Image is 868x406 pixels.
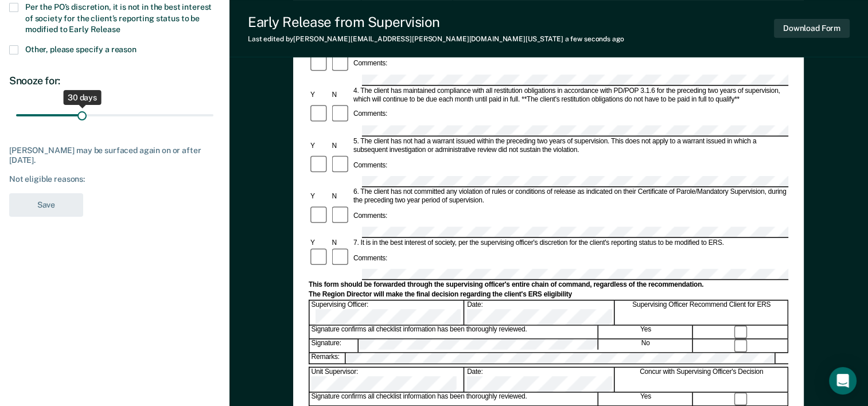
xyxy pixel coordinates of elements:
div: Supervising Officer Recommend Client for ERS [616,300,788,325]
div: Yes [599,326,693,338]
div: Snooze for: [9,75,220,87]
div: Comments: [352,254,389,263]
div: Supervising Officer: [310,300,465,325]
div: Early Release from Supervision [248,14,624,30]
div: 7. It is in the best interest of society, per the supervising officer's discretion for the client... [352,239,788,247]
div: Not eligible reasons: [9,174,220,184]
div: No [599,339,693,352]
span: Per the PO’s discretion, it is not in the best interest of society for the client’s reporting sta... [25,2,212,33]
div: 6. The client has not committed any violation of rules or conditions of release as indicated on t... [352,188,788,205]
span: Other, please specify a reason [25,45,137,54]
div: Remarks: [310,353,347,363]
div: Open Intercom Messenger [829,367,857,395]
div: Signature confirms all checklist information has been thoroughly reviewed. [310,326,598,338]
div: Signature confirms all checklist information has been thoroughly reviewed. [310,392,598,405]
div: Comments: [352,110,389,119]
div: Unit Supervisor: [310,368,465,392]
div: N [330,239,352,247]
div: N [330,192,352,201]
div: 5. The client has not had a warrant issued within the preceding two years of supervision. This do... [352,137,788,154]
span: a few seconds ago [565,35,624,43]
button: Save [9,193,83,217]
div: N [330,142,352,150]
button: Download Form [774,19,850,38]
div: The Region Director will make the final decision regarding the client's ERS eligibility [309,290,788,299]
div: Last edited by [PERSON_NAME][EMAIL_ADDRESS][PERSON_NAME][DOMAIN_NAME][US_STATE] [248,35,624,43]
div: Y [309,192,330,201]
div: Y [309,239,330,247]
div: 30 days [63,90,102,105]
div: Y [309,91,330,99]
div: Date: [465,300,614,325]
div: Date: [465,368,614,392]
div: 4. The client has maintained compliance with all restitution obligations in accordance with PD/PO... [352,87,788,104]
div: Yes [599,392,693,405]
div: N [330,91,352,99]
div: Comments: [352,60,389,68]
div: Signature: [310,339,359,352]
div: This form should be forwarded through the supervising officer's entire chain of command, regardle... [309,281,788,290]
div: [PERSON_NAME] may be surfaced again on or after [DATE]. [9,146,220,165]
div: Concur with Supervising Officer's Decision [616,368,788,392]
div: Y [309,142,330,150]
div: Comments: [352,161,389,170]
div: Comments: [352,212,389,220]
